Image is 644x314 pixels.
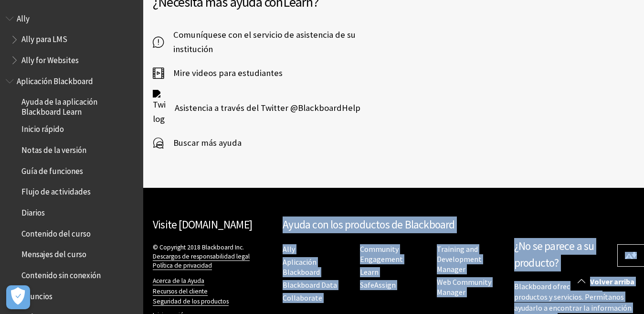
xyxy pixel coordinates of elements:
nav: Book outline for Anthology Ally Help [6,11,137,68]
a: Política de privacidad [153,261,212,270]
a: Comuníquese con el servicio de asistencia de su institución [153,28,373,56]
span: Flujo de actividades [21,184,91,197]
a: Seguridad de los productos [153,297,229,306]
img: Twitter logo [153,90,165,126]
a: SafeAssign [360,280,396,290]
span: Ally para LMS [21,32,67,44]
a: Volver arriba [570,273,644,291]
span: Inicio rápido [21,121,64,134]
a: Training and Development Manager [437,244,482,274]
span: Comuníquese con el servicio de asistencia de su institución [164,28,373,56]
a: Twitter logo Asistencia a través del Twitter @BlackboardHelp [153,90,360,126]
a: Ally [283,244,295,254]
span: Guía de funciones [21,163,83,176]
span: Notas de la versión [21,142,86,155]
a: Community Engagement [360,244,403,264]
span: Diarios [21,205,45,217]
span: Anuncios [21,288,53,301]
span: Aplicación Blackboard [17,73,93,86]
span: Mensajes del curso [21,247,86,260]
a: Mire videos para estudiantes [153,66,283,80]
a: Visite [DOMAIN_NAME] [153,217,252,231]
a: Blackboard Data [283,280,337,290]
span: Mire videos para estudiantes [164,66,283,80]
a: Collaborate [283,293,322,303]
h2: ¿No se parece a su producto? [514,238,634,271]
a: Recursos del cliente [153,287,208,296]
p: © Copyright 2018 Blackboard Inc. [153,243,273,270]
a: Learn [360,267,379,277]
a: Web Community Manager [437,277,491,297]
span: Contenido sin conexión [21,267,101,280]
a: Descargos de responsabilidad legal [153,252,250,261]
span: Ally [17,11,30,23]
span: Buscar más ayuda [164,136,242,150]
a: Aplicación Blackboard [283,257,320,277]
h2: Ayuda con los productos de Blackboard [283,217,505,233]
button: Abrir preferencias [6,285,30,309]
span: Asistencia a través del Twitter @BlackboardHelp [165,101,360,115]
span: Ayuda de la aplicación Blackboard Learn [21,94,137,117]
span: Contenido del curso [21,226,91,238]
a: Buscar más ayuda [153,136,242,150]
span: Ally for Websites [21,52,79,65]
a: Acerca de la Ayuda [153,277,204,285]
